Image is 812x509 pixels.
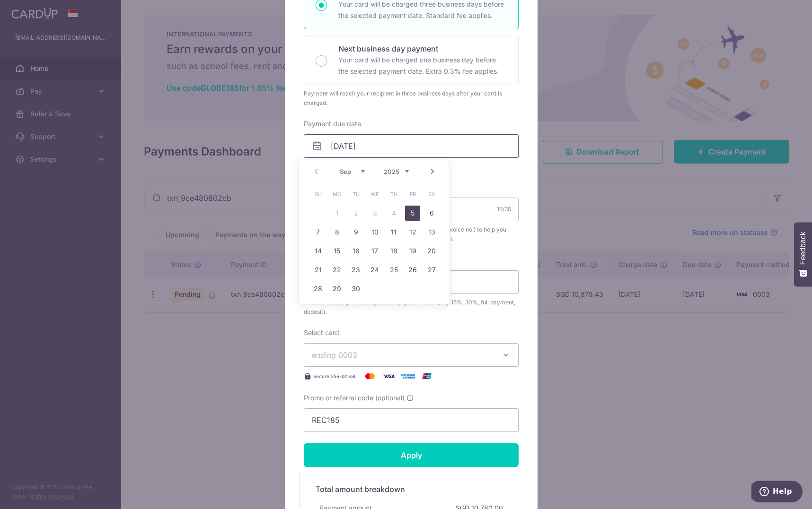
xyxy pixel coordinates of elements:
input: DD / MM / YYYY [304,134,519,158]
a: 22 [329,262,344,277]
span: ending 0003 [312,350,357,360]
p: Next business day payment [338,43,507,54]
img: Visa [380,371,398,382]
a: 25 [386,262,401,277]
div: 15/35 [497,205,511,214]
p: Your card will be charged one business day before the selected payment date. Extra 0.3% fee applies. [338,54,507,77]
label: Select card [304,328,339,337]
a: 26 [405,262,420,277]
a: 30 [348,281,363,296]
a: 11 [386,224,401,240]
a: 20 [424,243,439,259]
iframe: Opens a widget where you can find more information [751,481,803,504]
span: Tuesday [348,187,363,202]
button: ending 0003 [304,343,519,367]
a: 17 [367,243,382,259]
a: 13 [424,224,439,240]
a: 7 [310,224,326,240]
a: 6 [424,206,439,221]
span: Saturday [424,187,439,202]
span: Promo or referral code (optional) [304,393,405,403]
span: This could be (e.g. 15%, 30%, full payment, deposit). [304,298,519,317]
span: Sunday [310,187,326,202]
span: Feedback [799,232,807,265]
a: 19 [405,243,420,259]
a: 29 [329,281,344,296]
a: 12 [405,224,420,240]
a: 23 [348,262,363,277]
a: 21 [310,262,326,277]
img: UnionPay [417,371,436,382]
span: Thursday [386,187,401,202]
a: 5 [405,206,420,221]
a: 8 [329,224,344,240]
a: Next [427,166,438,177]
span: Friday [405,187,420,202]
a: 18 [386,243,401,259]
button: Feedback - Show survey [794,222,812,286]
a: 24 [367,262,382,277]
a: 28 [310,281,326,296]
a: 10 [367,224,382,240]
label: Payment due date [304,119,361,129]
div: Payment will reach your recipient in three business days after your card is charged. [304,89,519,108]
img: Mastercard [361,371,380,382]
input: Apply [304,443,519,467]
span: Secure 256-bit SSL [313,372,357,380]
span: Wednesday [367,187,382,202]
a: 15 [329,243,344,259]
a: 14 [310,243,326,259]
a: 16 [348,243,363,259]
h5: Total amount breakdown [316,483,507,495]
a: 27 [424,262,439,277]
img: American Express [398,371,417,382]
a: 9 [348,224,363,240]
span: Monday [329,187,344,202]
